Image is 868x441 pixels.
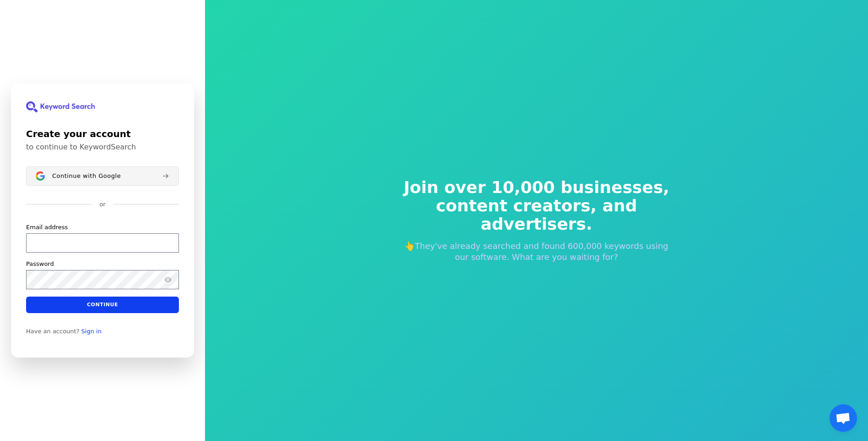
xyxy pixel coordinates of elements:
span: content creators, and advertisers. [398,197,676,233]
img: Sign in with Google [36,171,45,181]
button: Show password [162,274,173,285]
a: Sign in [81,328,102,335]
div: Open chat [830,404,857,432]
span: Continue with Google [52,172,121,180]
button: Sign in with GoogleContinue with Google [26,166,179,186]
img: KeywordSearch [26,101,95,112]
p: to continue to KeywordSearch [26,143,179,152]
p: or [99,200,105,209]
h1: Create your account [26,127,179,141]
span: Have an account? [26,328,80,335]
span: Join over 10,000 businesses, [398,178,676,197]
label: Email address [26,223,68,232]
label: Password [26,260,54,268]
p: 👆They've already searched and found 600,000 keywords using our software. What are you waiting for? [398,241,676,263]
button: Continue [26,297,179,313]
